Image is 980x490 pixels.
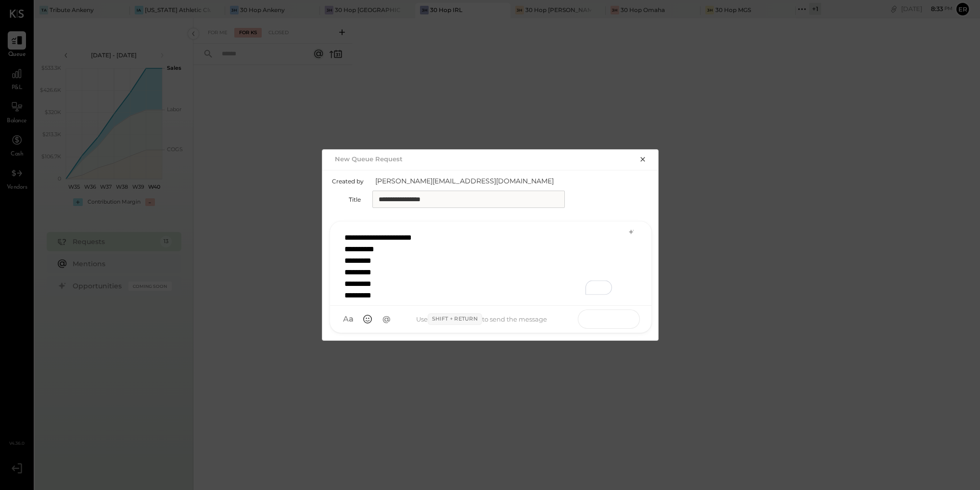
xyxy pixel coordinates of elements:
label: Title [332,196,361,203]
span: a [349,314,354,324]
div: To enrich screen reader interactions, please activate Accessibility in Grammarly extension settings [340,227,641,299]
label: Created by [332,178,364,185]
button: @ [378,310,395,328]
span: SEND [578,307,602,331]
span: @ [382,314,391,324]
button: Aa [340,310,357,328]
span: Shift + Return [428,313,482,325]
span: [PERSON_NAME][EMAIL_ADDRESS][DOMAIN_NAME] [375,176,568,186]
div: Use to send the message [395,313,568,325]
h2: New Queue Request [335,155,403,163]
